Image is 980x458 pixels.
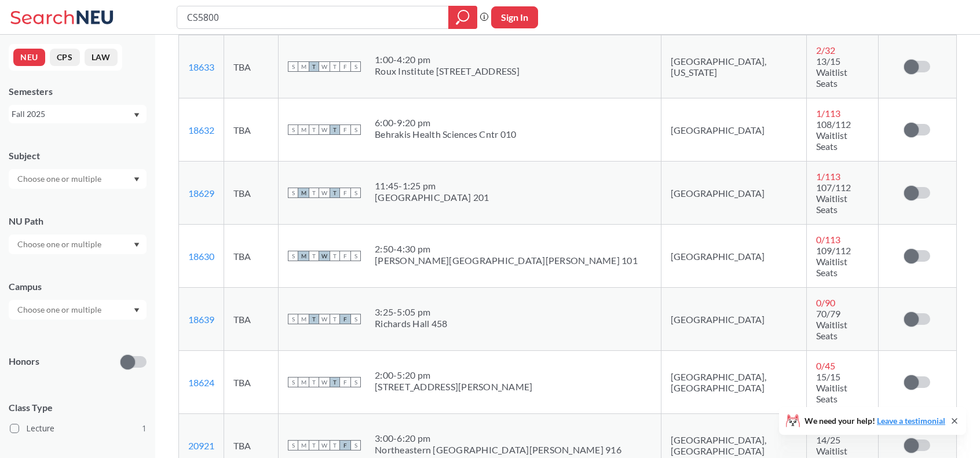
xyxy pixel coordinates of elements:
[661,225,807,288] td: [GEOGRAPHIC_DATA]
[134,177,140,182] svg: Dropdown arrow
[330,124,340,135] span: T
[375,381,532,393] div: [STREET_ADDRESS][PERSON_NAME]
[448,6,477,29] div: magnifying glass
[816,245,851,278] span: 109/112 Waitlist Seats
[340,251,350,261] span: F
[350,314,361,324] span: S
[224,288,279,351] td: TBA
[816,56,847,89] span: 13/15 Waitlist Seats
[330,61,340,72] span: T
[816,297,835,308] span: 0 / 90
[661,162,807,225] td: [GEOGRAPHIC_DATA]
[50,49,80,66] button: CPS
[309,188,319,198] span: T
[309,314,319,324] span: T
[9,401,147,414] span: Class Type
[288,251,298,261] span: S
[134,243,140,247] svg: Dropdown arrow
[309,440,319,450] span: T
[12,108,133,120] div: Fall 2025
[9,300,147,320] div: Dropdown arrow
[298,188,309,198] span: M
[288,188,298,198] span: S
[224,35,279,98] td: TBA
[816,234,840,245] span: 0 / 113
[375,117,516,129] div: 6:00 - 9:20 pm
[188,440,214,451] a: 20921
[340,124,350,135] span: F
[288,314,298,324] span: S
[816,308,847,341] span: 70/79 Waitlist Seats
[375,65,520,77] div: Roux Institute [STREET_ADDRESS]
[9,105,147,123] div: Fall 2025Dropdown arrow
[816,119,851,152] span: 108/112 Waitlist Seats
[12,237,109,251] input: Choose one or multiple
[309,377,319,387] span: T
[142,422,147,435] span: 1
[816,360,835,371] span: 0 / 45
[298,314,309,324] span: M
[309,124,319,135] span: T
[350,188,361,198] span: S
[350,124,361,135] span: S
[805,417,945,425] span: We need your help!
[319,314,330,324] span: W
[288,61,298,72] span: S
[340,377,350,387] span: F
[298,251,309,261] span: M
[298,440,309,450] span: M
[816,108,840,119] span: 1 / 113
[340,440,350,450] span: F
[661,288,807,351] td: [GEOGRAPHIC_DATA]
[9,215,147,228] div: NU Path
[340,61,350,72] span: F
[877,416,945,426] a: Leave a testimonial
[188,61,214,72] a: 18633
[188,314,214,325] a: 18639
[319,188,330,198] span: W
[12,172,109,186] input: Choose one or multiple
[134,113,140,118] svg: Dropdown arrow
[9,280,147,293] div: Campus
[330,188,340,198] span: T
[9,85,147,98] div: Semesters
[375,444,621,456] div: Northeastern [GEOGRAPHIC_DATA][PERSON_NAME] 916
[319,377,330,387] span: W
[330,377,340,387] span: T
[224,162,279,225] td: TBA
[375,192,489,203] div: [GEOGRAPHIC_DATA] 201
[224,225,279,288] td: TBA
[309,251,319,261] span: T
[350,251,361,261] span: S
[661,98,807,162] td: [GEOGRAPHIC_DATA]
[661,351,807,414] td: [GEOGRAPHIC_DATA], [GEOGRAPHIC_DATA]
[661,35,807,98] td: [GEOGRAPHIC_DATA], [US_STATE]
[816,182,851,215] span: 107/112 Waitlist Seats
[224,98,279,162] td: TBA
[319,251,330,261] span: W
[816,171,840,182] span: 1 / 113
[309,61,319,72] span: T
[340,314,350,324] span: F
[340,188,350,198] span: F
[456,9,470,25] svg: magnifying glass
[134,308,140,313] svg: Dropdown arrow
[319,124,330,135] span: W
[9,169,147,189] div: Dropdown arrow
[9,235,147,254] div: Dropdown arrow
[375,318,447,329] div: Richards Hall 458
[9,149,147,162] div: Subject
[188,188,214,199] a: 18629
[375,306,447,318] div: 3:25 - 5:05 pm
[330,251,340,261] span: T
[188,377,214,388] a: 18624
[188,124,214,135] a: 18632
[288,440,298,450] span: S
[298,377,309,387] span: M
[298,124,309,135] span: M
[816,371,847,404] span: 15/15 Waitlist Seats
[350,440,361,450] span: S
[375,180,489,192] div: 11:45 - 1:25 pm
[330,314,340,324] span: T
[350,377,361,387] span: S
